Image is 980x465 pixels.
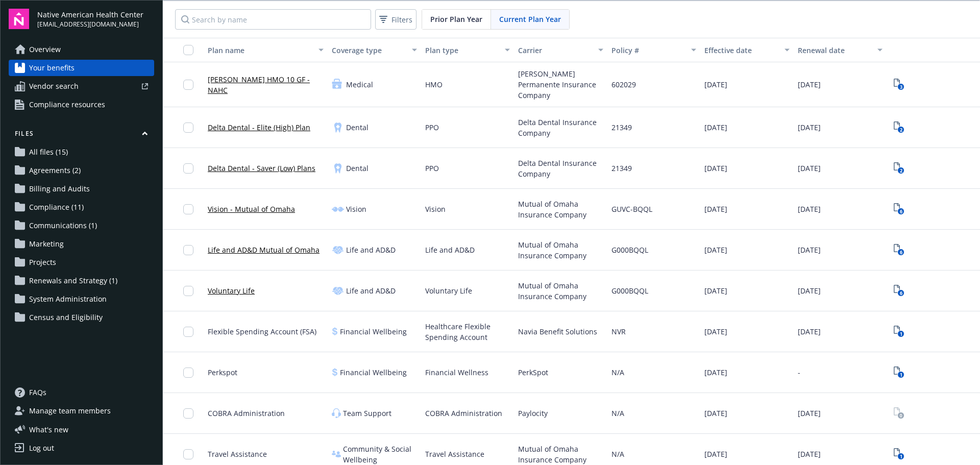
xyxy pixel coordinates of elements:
a: Compliance resources [9,96,154,113]
button: Carrier [514,38,607,62]
text: 2 [899,127,902,133]
span: Team Support [343,408,391,419]
span: [DATE] [798,204,821,214]
span: Overview [29,41,61,58]
span: GUVC-BQQL [611,204,652,214]
span: [DATE] [704,408,727,419]
span: Medical [346,79,373,90]
span: Census and Eligibility [29,309,103,326]
span: Mutual of Omaha Insurance Company [518,199,603,220]
div: Plan name [208,45,312,56]
span: Flexible Spending Account (FSA) [208,326,316,337]
span: Financial Wellbeing [340,367,407,378]
span: View Plan Documents [891,160,907,177]
a: Delta Dental - Elite (High) Plan [208,122,310,133]
input: Toggle Row Selected [183,368,193,378]
span: G000BQQL [611,285,648,296]
a: Census and Eligibility [9,309,154,326]
span: PPO [425,122,439,133]
span: [DATE] [798,79,821,90]
text: 1 [899,331,902,337]
a: View Plan Documents [891,324,907,340]
a: Renewals and Strategy (1) [9,273,154,289]
button: Files [9,129,154,142]
span: Filters [391,14,412,25]
span: View Plan Documents [891,77,907,93]
span: Voluntary Life [425,285,472,296]
span: [EMAIL_ADDRESS][DOMAIN_NAME] [37,20,143,29]
a: [PERSON_NAME] HMO 10 GF - NAHC [208,74,324,95]
span: View Plan Documents [891,283,907,299]
a: Vendor search [9,78,154,94]
span: N/A [611,449,624,459]
span: HMO [425,79,443,90]
span: [DATE] [704,122,727,133]
span: Mutual of Omaha Insurance Company [518,444,603,465]
span: [DATE] [704,79,727,90]
span: Paylocity [518,408,548,419]
span: Delta Dental Insurance Company [518,117,603,138]
div: Renewal date [798,45,872,56]
div: Coverage type [332,45,406,56]
a: Life and AD&D Mutual of Omaha [208,244,320,255]
a: Compliance (11) [9,199,154,215]
text: 1 [899,453,902,460]
text: 6 [899,208,902,215]
a: Overview [9,41,154,58]
span: [DATE] [798,163,821,174]
button: Effective date [700,38,794,62]
span: N/A [611,367,624,378]
span: System Administration [29,291,107,307]
span: [DATE] [704,204,727,214]
input: Toggle Row Selected [183,408,193,419]
input: Toggle Row Selected [183,327,193,337]
div: Policy # [611,45,685,56]
span: What ' s new [29,424,68,435]
span: [PERSON_NAME] Permanente Insurance Company [518,68,603,101]
a: System Administration [9,291,154,307]
span: Life and AD&D [425,244,475,255]
a: Projects [9,254,154,271]
span: View Plan Documents [891,242,907,258]
span: Your benefits [29,60,75,76]
span: Prior Plan Year [430,14,482,25]
button: Coverage type [328,38,421,62]
input: Toggle Row Selected [183,123,193,133]
button: Plan name [204,38,328,62]
span: Navia Benefit Solutions [518,326,597,337]
button: Policy # [607,38,701,62]
a: Voluntary Life [208,285,255,296]
span: N/A [611,408,624,419]
input: Search by name [175,9,371,30]
span: Compliance resources [29,96,105,113]
span: [DATE] [704,326,727,337]
span: Dental [346,122,369,133]
span: View Plan Documents [891,405,907,422]
a: Agreements (2) [9,162,154,179]
a: View Plan Documents [891,446,907,462]
span: Projects [29,254,56,271]
text: 6 [899,290,902,297]
button: Native American Health Center[EMAIL_ADDRESS][DOMAIN_NAME] [37,9,154,29]
div: Log out [29,440,54,456]
span: NVR [611,326,626,337]
span: [DATE] [798,449,821,459]
input: Toggle Row Selected [183,286,193,296]
input: Toggle Row Selected [183,80,193,90]
a: Your benefits [9,60,154,76]
a: View Plan Documents [891,364,907,381]
span: [DATE] [798,285,821,296]
input: Toggle Row Selected [183,204,193,214]
input: Toggle Row Selected [183,163,193,174]
a: Marketing [9,236,154,252]
span: Billing and Audits [29,181,90,197]
button: Plan type [421,38,514,62]
span: Filters [377,12,414,27]
span: [DATE] [704,163,727,174]
a: Billing and Audits [9,181,154,197]
span: [DATE] [704,367,727,378]
span: Travel Assistance [208,449,267,459]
